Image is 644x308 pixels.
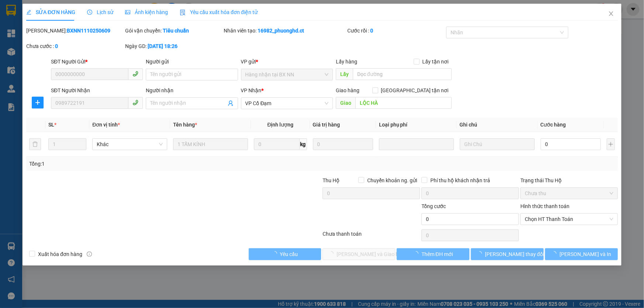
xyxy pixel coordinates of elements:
b: Tiêu chuẩn [163,28,189,34]
input: Dọc đường [353,68,452,80]
span: Tên hàng [173,122,197,128]
span: clock-circle [87,10,92,15]
span: Đơn vị tính [92,122,120,128]
input: VD: Bàn, Ghế [173,138,248,150]
b: [DATE] 18:26 [148,43,178,49]
span: Lấy tận nơi [420,58,452,66]
span: Hàng nhận tại BX NN [245,69,328,80]
button: Close [601,4,621,24]
th: Ghi chú [457,118,538,132]
span: Giao [336,97,355,109]
div: Chưa cước : [26,42,124,50]
span: [GEOGRAPHIC_DATA] tận nơi [378,86,452,94]
button: delete [29,138,41,150]
span: loading [413,251,421,256]
span: Cước hàng [541,122,566,128]
span: kg [300,138,307,150]
span: [PERSON_NAME] thay đổi [485,250,544,258]
button: Thêm ĐH mới [397,248,469,260]
span: loading [477,251,485,256]
span: [PERSON_NAME] và In [560,250,612,258]
span: edit [26,10,31,15]
span: Khác [97,139,163,150]
span: Thêm ĐH mới [421,250,453,258]
span: plus [32,100,44,105]
button: Yêu cầu [249,248,321,260]
span: SỬA ĐƠN HÀNG [26,9,75,15]
span: Xuất hóa đơn hàng [35,250,85,258]
span: Lịch sử [87,9,113,15]
div: Cước rồi : [347,27,445,35]
span: Giá trị hàng [313,122,340,128]
div: Chưa thanh toán [322,230,421,243]
span: info-circle [87,252,92,257]
div: Người gửi [146,58,238,66]
button: [PERSON_NAME] thay đổi [471,248,544,260]
div: [PERSON_NAME]: [26,27,124,35]
span: user-add [228,100,234,106]
span: VP Nhận [241,87,262,93]
span: Chưa thu [525,188,613,199]
b: BXNN1110250609 [67,28,110,34]
span: Lấy [336,68,353,80]
input: Ghi Chú [460,138,535,150]
div: Tổng: 1 [29,160,249,168]
div: Ngày GD: [125,42,223,50]
span: Giao hàng [336,87,359,93]
span: loading [272,251,280,256]
button: [PERSON_NAME] và Giao hàng [323,248,396,260]
div: Trạng thái Thu Hộ [520,176,618,184]
span: Chọn HT Thanh Toán [525,214,613,225]
span: loading [552,251,560,256]
div: Nhân viên tạo: [224,27,346,35]
span: SL [48,122,54,128]
div: SĐT Người Nhận [51,86,143,94]
span: Chuyển khoản ng. gửi [364,176,420,184]
img: icon [180,10,186,15]
input: 0 [313,138,373,150]
button: plus [32,97,44,108]
div: SĐT Người Gửi [51,58,143,66]
span: Định lượng [267,122,293,128]
span: Yêu cầu xuất hóa đơn điện tử [180,9,258,15]
span: Yêu cầu [280,250,298,258]
span: Tổng cước [421,203,446,209]
span: Ảnh kiện hàng [125,9,168,15]
span: phone [132,100,138,105]
b: 0 [55,43,58,49]
span: Phí thu hộ khách nhận trả [427,176,493,184]
label: Hình thức thanh toán [520,203,569,209]
button: [PERSON_NAME] và In [545,248,618,260]
span: phone [132,71,138,77]
div: Người nhận [146,86,238,94]
span: picture [125,10,130,15]
button: plus [607,138,615,150]
span: VP Cổ Đạm [245,98,328,109]
span: close [608,11,614,17]
span: Thu Hộ [323,177,340,183]
th: Loại phụ phí [376,118,457,132]
input: Dọc đường [355,97,452,109]
div: VP gửi [241,58,333,66]
b: 16982_phuonghd.ct [258,28,304,34]
div: Gói vận chuyển: [125,27,223,35]
span: Lấy hàng [336,59,357,65]
b: 0 [370,28,373,34]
